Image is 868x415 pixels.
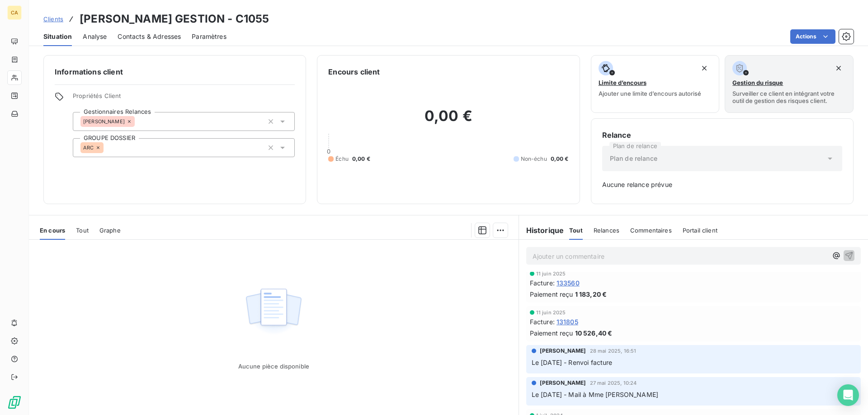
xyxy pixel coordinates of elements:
span: Limite d’encours [599,79,646,86]
span: 1 183,20 € [575,289,607,299]
span: Contacts & Adresses [118,32,181,41]
h6: Relance [602,130,842,140]
span: [PERSON_NAME] [83,119,125,124]
span: Gestion du risque [732,79,783,86]
span: 11 juin 2025 [536,310,566,315]
span: 27 mai 2025, 10:24 [590,380,637,386]
span: Commentaires [630,227,672,234]
h6: Encours client [328,66,380,77]
span: Analyse [83,32,107,41]
span: 0 [327,148,330,155]
input: Ajouter une valeur [135,117,142,126]
span: Tout [76,227,89,234]
div: CA [7,5,22,20]
span: Propriétés Client [73,92,295,105]
button: Actions [790,29,835,44]
span: 133560 [557,278,580,288]
span: ARC [83,145,94,150]
span: Plan de relance [610,154,657,163]
span: Aucune pièce disponible [238,363,309,370]
div: Open Intercom Messenger [837,384,859,406]
input: Ajouter une valeur [104,144,111,152]
span: Non-échu [521,155,547,163]
h6: Historique [519,225,564,236]
span: Surveiller ce client en intégrant votre outil de gestion des risques client. [732,90,846,104]
span: 28 mai 2025, 16:51 [590,348,637,354]
span: 0,00 € [551,155,569,163]
span: Facture : [530,278,555,288]
h3: [PERSON_NAME] GESTION - C1055 [80,11,269,27]
span: Situation [43,32,72,41]
span: [PERSON_NAME] [540,347,586,355]
img: Empty state [245,284,302,340]
a: Clients [43,14,63,23]
span: 131805 [557,317,578,326]
span: En cours [40,227,65,234]
img: Logo LeanPay [7,395,22,410]
span: Graphe [99,227,121,234]
span: Facture : [530,317,555,326]
span: Ajouter une limite d’encours autorisé [599,90,701,97]
h2: 0,00 € [328,107,568,134]
span: Le [DATE] - Renvoi facture [532,359,613,366]
span: Relances [594,227,619,234]
span: 0,00 € [352,155,370,163]
span: Paiement reçu [530,289,573,299]
span: Portail client [683,227,717,234]
span: Clients [43,15,63,23]
span: 11 juin 2025 [536,271,566,276]
span: Paiement reçu [530,328,573,338]
span: Échu [335,155,349,163]
span: [PERSON_NAME] [540,379,586,387]
button: Limite d’encoursAjouter une limite d’encours autorisé [591,55,720,113]
span: Paramètres [192,32,226,41]
span: Aucune relance prévue [602,180,842,189]
span: Tout [569,227,583,234]
span: Le [DATE] - Mail à Mme [PERSON_NAME] [532,391,658,398]
span: 10 526,40 € [575,328,613,338]
button: Gestion du risqueSurveiller ce client en intégrant votre outil de gestion des risques client. [725,55,854,113]
h6: Informations client [55,66,295,77]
